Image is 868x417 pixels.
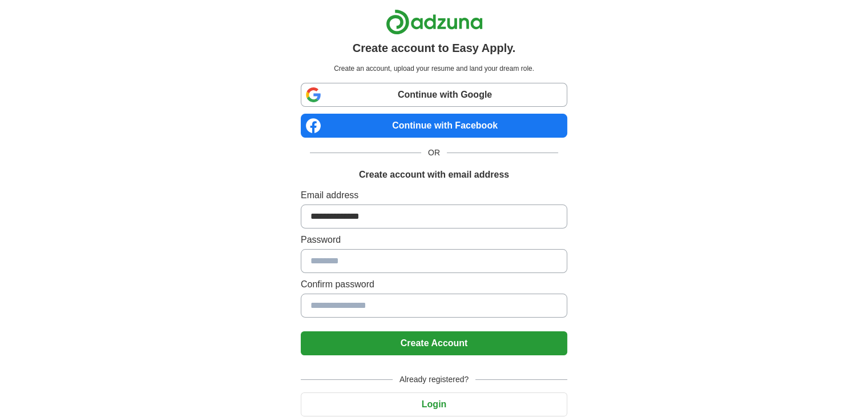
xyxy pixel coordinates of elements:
button: Create Account [301,331,567,355]
span: OR [421,147,447,159]
label: Email address [301,189,567,202]
span: Already registered? [393,374,475,386]
a: Continue with Google [301,83,567,107]
a: Continue with Facebook [301,114,567,138]
h1: Create account with email address [359,168,509,182]
a: Login [301,399,567,409]
h1: Create account to Easy Apply. [353,39,516,57]
label: Confirm password [301,278,567,291]
p: Create an account, upload your resume and land your dream role. [303,63,565,74]
img: Adzuna logo [386,9,483,35]
label: Password [301,233,567,247]
button: Login [301,392,567,416]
